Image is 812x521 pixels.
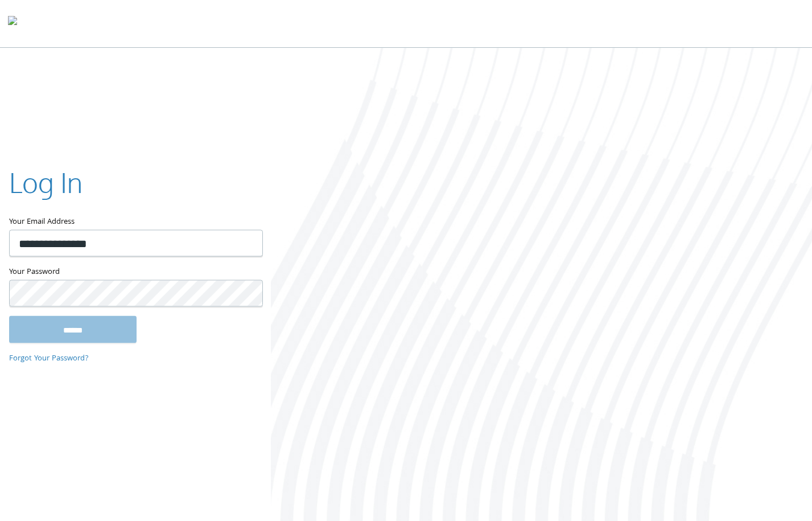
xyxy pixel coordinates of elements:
[240,236,254,250] keeper-lock: Open Keeper Popup
[240,286,254,300] keeper-lock: Open Keeper Popup
[9,265,262,280] label: Your Password
[8,12,17,35] img: todyl-logo-dark.svg
[9,352,89,365] a: Forgot Your Password?
[9,163,83,202] h2: Log In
